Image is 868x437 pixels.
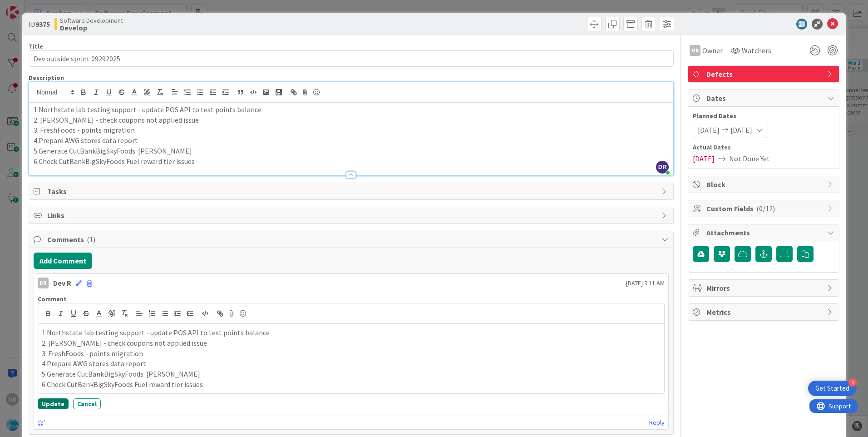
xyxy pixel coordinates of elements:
div: 4 [848,378,857,387]
p: 4.Prepare AWG stores data report [42,358,661,369]
span: Custom Fields [706,203,823,214]
p: 5.Generate CutBankBigSkyFoods [PERSON_NAME] [42,369,661,379]
span: [DATE] [693,153,715,164]
p: 1.Northstate lab testing support - update POS API to test points balance [42,328,661,338]
span: ( 1 ) [87,235,95,244]
span: Planned Dates [693,111,834,121]
span: DR [656,161,669,174]
b: Develop [60,24,123,31]
span: Dates [706,93,823,104]
span: Actual Dates [693,143,834,152]
span: Owner [702,45,723,56]
button: Cancel [73,398,101,409]
span: Attachments [706,227,823,238]
p: 1.Northstate lab testing support - update POS API to test points balance [34,104,669,115]
span: Not Done Yet [729,153,770,164]
span: Comment [38,295,67,303]
span: Mirrors [706,283,823,293]
p: 2. [PERSON_NAME] - check coupons not applied issue [34,115,669,125]
span: [DATE] [730,124,752,135]
div: Dev R [53,278,71,288]
p: 2. [PERSON_NAME] - check coupons not applied issue [42,338,661,348]
span: Defects [706,69,823,79]
p: 6.Check CutBankBigSkyFoods Fuel reward tier issues [34,156,669,167]
p: 6.Check CutBankBigSkyFoods Fuel reward tier issues [42,379,661,390]
label: Title [29,42,43,50]
div: DR [690,45,700,56]
div: DR [38,278,49,288]
span: Tasks [47,186,657,197]
div: Get Started [815,384,849,393]
p: 5.Generate CutBankBigSkyFoods [PERSON_NAME] [34,146,669,156]
span: Description [29,74,64,82]
button: Update [38,398,69,409]
p: 3. FreshFoods - points migration [34,125,669,135]
span: Metrics [706,307,823,318]
p: 4.Prepare AWG stores data report [34,135,669,146]
span: [DATE] 9:11 AM [626,278,665,288]
b: 9375 [35,20,50,29]
span: Watchers [742,45,771,56]
span: ( 0/12 ) [756,204,775,213]
span: Comments [47,234,657,245]
a: Reply [649,417,665,428]
button: Add Comment [34,253,92,269]
div: Open Get Started checklist, remaining modules: 4 [808,381,857,396]
span: Links [47,210,657,221]
span: [DATE] [698,124,720,135]
span: Support [19,1,41,12]
p: 3. FreshFoods - points migration [42,348,661,359]
input: type card name here... [29,50,674,67]
span: Software Development [60,17,123,24]
span: Block [706,179,823,190]
span: ID [29,19,50,30]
